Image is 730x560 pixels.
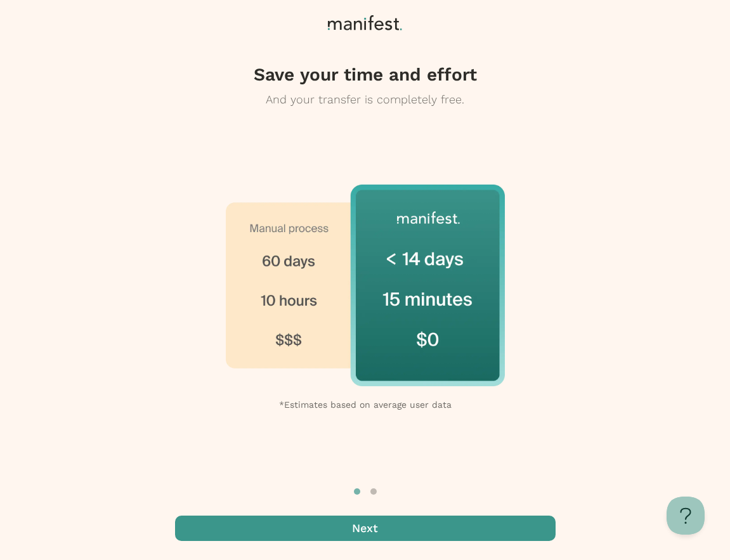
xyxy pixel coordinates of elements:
[175,516,556,541] button: Next
[226,185,505,386] img: manifest saves your time and effort
[279,398,452,412] span: *Estimates based on average user data
[266,93,464,106] span: And your transfer is completely free.
[667,497,705,535] iframe: Toggle Customer Support
[254,63,477,86] h4: Save your time and effort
